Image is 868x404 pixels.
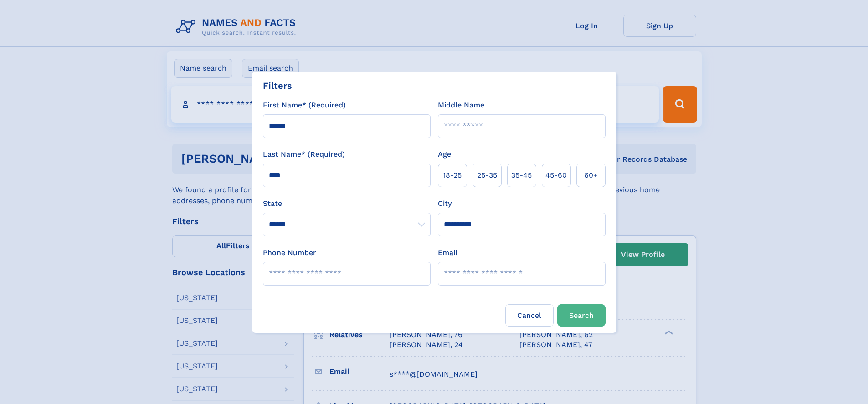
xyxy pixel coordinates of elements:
label: Last Name* (Required) [263,149,345,160]
label: City [438,198,452,209]
label: State [263,198,431,209]
span: 25‑35 [477,170,497,181]
label: Cancel [505,304,554,327]
label: First Name* (Required) [263,100,346,111]
button: Search [557,304,606,327]
span: 35‑45 [511,170,532,181]
label: Age [438,149,451,160]
div: Filters [263,79,292,92]
label: Phone Number [263,247,316,258]
span: 18‑25 [443,170,462,181]
label: Email [438,247,457,258]
span: 45‑60 [545,170,567,181]
span: 60+ [584,170,598,181]
label: Middle Name [438,100,484,111]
